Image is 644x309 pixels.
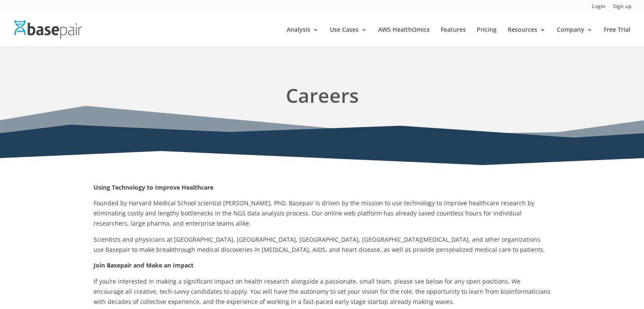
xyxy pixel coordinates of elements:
[378,27,430,47] a: AWS HealthOmics
[592,4,605,13] a: Login
[94,261,193,269] strong: Join Basepair and Make an Impact
[94,81,551,114] h1: Careers
[557,27,593,47] a: Company
[441,27,466,47] a: Features
[14,20,82,39] img: Basepair
[287,27,319,47] a: Analysis
[477,27,497,47] a: Pricing
[330,27,367,47] a: Use Cases
[94,235,545,254] span: Scientists and physicians at [GEOGRAPHIC_DATA], [GEOGRAPHIC_DATA], [GEOGRAPHIC_DATA], [GEOGRAPHIC...
[613,4,631,13] a: Sign up
[604,27,630,47] a: Free Trial
[94,277,550,306] span: If you’re interested in making a significant impact on health research alongside a passionate, sm...
[94,199,534,227] span: Founded by Harvard Medical School scientist [PERSON_NAME], PhD, Basepair is driven by the mission...
[94,183,213,191] strong: Using Technology to Improve Healthcare
[508,27,546,47] a: Resources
